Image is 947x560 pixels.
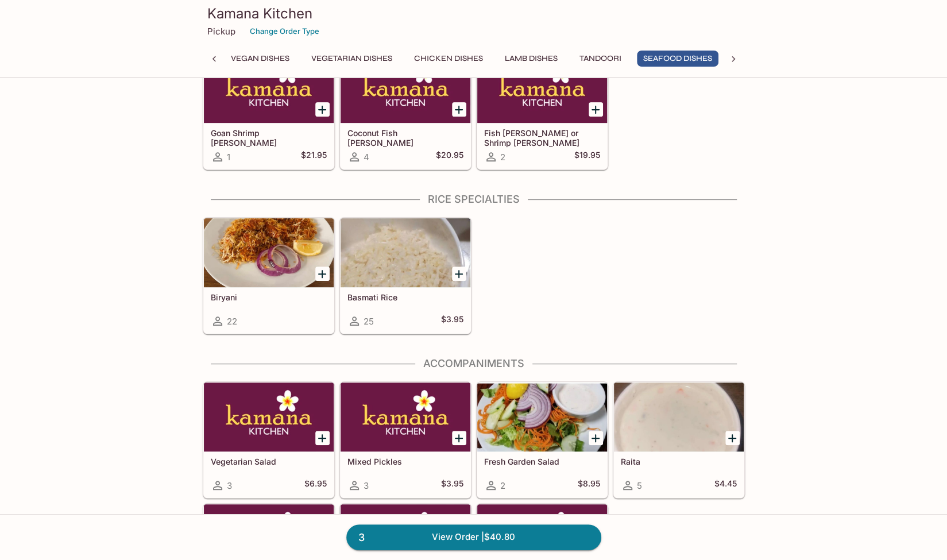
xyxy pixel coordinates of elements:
button: Add Basmati Rice [452,267,466,281]
span: 2 [500,480,505,491]
span: 4 [364,152,369,163]
button: Vegetarian Dishes [305,51,399,67]
div: Vegetarian Salad [204,383,334,451]
div: Raita [614,383,744,451]
button: Add Raita [725,431,740,445]
a: Basmati Rice25$3.95 [340,218,471,334]
h5: Biryani [211,292,327,302]
a: Mixed Pickles3$3.95 [340,382,471,498]
span: 3 [351,530,372,546]
h5: Basmati Rice [347,292,463,302]
a: Vegetarian Salad3$6.95 [203,382,334,498]
h5: $3.95 [441,478,463,492]
h5: Raita [621,457,737,466]
a: Raita5$4.45 [613,382,744,498]
h5: $19.95 [574,150,600,164]
button: Change Order Type [245,22,324,40]
button: Add Fish Curry or Shrimp Curry [589,102,603,117]
button: Add Mixed Pickles [452,431,466,445]
div: Goan Shrimp Curry [204,54,334,123]
span: 3 [227,480,232,491]
h5: Goan Shrimp [PERSON_NAME] [211,128,327,147]
h3: Kamana Kitchen [207,5,740,22]
a: 3View Order |$40.80 [346,524,601,550]
div: Fresh Garden Salad [477,383,607,451]
h5: $8.95 [578,478,600,492]
a: Fresh Garden Salad2$8.95 [477,382,608,498]
button: Chicken Dishes [408,51,489,67]
a: Coconut Fish [PERSON_NAME]4$20.95 [340,53,471,169]
div: Biryani [204,218,334,287]
h5: $3.95 [441,314,463,328]
div: Coconut Fish Curry [341,54,470,123]
div: Mixed Pickles [341,383,470,451]
h5: Mixed Pickles [347,457,463,466]
span: 1 [227,152,230,163]
button: Seafood Dishes [637,51,718,67]
button: Add Goan Shrimp Curry [315,102,330,117]
h4: Accompaniments [203,357,745,370]
p: Pickup [207,26,235,37]
span: 2 [500,152,505,163]
h5: Coconut Fish [PERSON_NAME] [347,128,463,147]
a: Biryani22 [203,218,334,334]
a: Goan Shrimp [PERSON_NAME]1$21.95 [203,53,334,169]
h5: Vegetarian Salad [211,457,327,466]
span: 25 [364,316,374,327]
h5: $4.45 [714,478,737,492]
span: 5 [637,480,642,491]
span: 22 [227,316,237,327]
h5: $20.95 [436,150,463,164]
button: Add Fresh Garden Salad [589,431,603,445]
div: Fish Curry or Shrimp Curry [477,54,607,123]
button: Add Biryani [315,267,330,281]
h5: Fish [PERSON_NAME] or Shrimp [PERSON_NAME] [484,128,600,147]
a: Fish [PERSON_NAME] or Shrimp [PERSON_NAME]2$19.95 [477,53,608,169]
button: Add Coconut Fish Curry [452,102,466,117]
span: 3 [364,480,369,491]
button: Tandoori [573,51,628,67]
h4: Rice Specialties [203,193,745,206]
div: Basmati Rice [341,218,470,287]
h5: $6.95 [304,478,327,492]
button: Vegan Dishes [225,51,296,67]
h5: Fresh Garden Salad [484,457,600,466]
button: Add Vegetarian Salad [315,431,330,445]
button: Lamb Dishes [498,51,564,67]
h5: $21.95 [301,150,327,164]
